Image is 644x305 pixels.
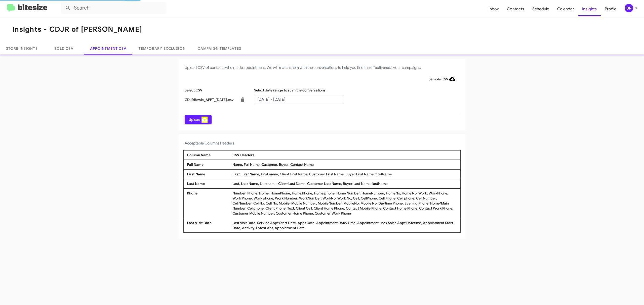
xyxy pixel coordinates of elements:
a: Sold CSV [44,42,84,55]
a: Contacts [503,2,528,16]
a: Calendar [553,2,578,16]
div: Last, Last Name, Last name, Client Last Name, Customer Last Name, Buyer Last Name, lastName [231,181,458,186]
div: First Name [186,172,231,177]
a: Insights [578,2,601,16]
label: Select CSV [185,88,202,93]
div: Number, Phone, Home, HomePhone, Home Phone, Home phone, Home Number, HomeNumber, HomeNo, Home No,... [231,191,458,216]
a: Inbox [485,2,503,16]
input: Search [61,2,167,14]
div: Phone [186,191,231,216]
h1: Insights - CDJR of [PERSON_NAME] [12,25,142,33]
a: Schedule [528,2,553,16]
div: First, First Name, First name, Client First Name, Customer First Name, Buyer First Name, firstName [231,172,458,177]
a: Temporary Exclusion [133,42,192,55]
button: BR [620,4,638,12]
div: Last Visit Date, Service Appt Start Date, Appt Date, Appointment Date/Time, Appointment, Max Sale... [231,220,458,230]
a: Profile [601,2,620,16]
div: Last Visit Date [186,220,231,230]
div: Column Name [186,152,231,158]
div: CSV Headers [231,152,458,158]
p: CDJRBowie_APPT_[DATE].csv [185,97,234,102]
div: BR [625,4,633,12]
input: Start Date - End Date [254,95,344,104]
h4: Acceptable Columns Headers [185,140,459,146]
label: Select date range to scan the conversations. [254,88,327,93]
button: Upload [185,115,212,124]
span: Sample CSV [429,75,455,84]
div: Full Name [186,162,231,167]
button: Sample CSV [425,75,459,84]
a: Appointment CSV [84,42,133,55]
h4: Upload CSV of contacts who made appointment. We will match them with the conversations to help yo... [185,65,459,71]
span: Upload [189,115,208,124]
div: Last Name [186,181,231,186]
a: Campaign Templates [192,42,247,55]
div: Name, Full Name, Customer, Buyer, Contact Name [231,162,458,167]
